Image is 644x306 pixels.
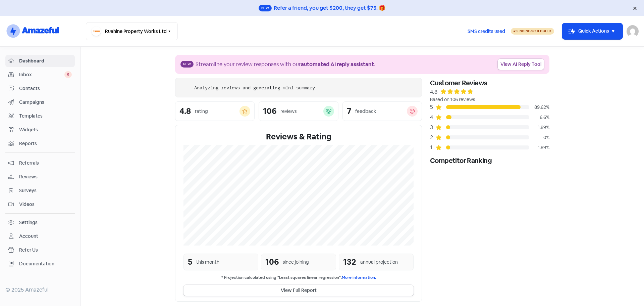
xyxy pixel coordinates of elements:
a: Reviews [5,171,75,183]
div: rating [195,108,208,115]
small: * Projection calculated using "Least squares linear regression". [183,274,414,281]
span: Dashboard [19,57,72,64]
div: Reviews & Rating [183,131,414,143]
div: 106 [263,107,276,115]
a: 106reviews [259,101,338,121]
button: Ruahine Property Works Ltd [86,22,178,40]
span: Surveys [19,187,72,194]
span: Documentation [19,260,72,267]
span: Templates [19,113,72,120]
span: New [259,5,272,11]
span: 0 [64,71,72,78]
span: Videos [19,201,72,208]
div: 5 [188,256,192,268]
a: Dashboard [5,55,75,67]
div: Refer a friend, you get $200, they get $75. 🎁 [274,4,385,12]
a: Campaigns [5,96,75,108]
a: Documentation [5,258,75,270]
button: Quick Actions [562,23,623,39]
img: User [627,25,639,37]
div: feedback [355,108,376,115]
div: 89.62% [529,104,549,111]
div: 4.8 [430,88,437,96]
a: Widgets [5,124,75,136]
span: Contacts [19,85,72,92]
div: 6.6% [529,114,549,121]
div: reviews [280,108,297,115]
span: Widgets [19,126,72,133]
a: 4.8rating [175,101,255,121]
div: Account [19,233,38,240]
div: 4.8 [179,107,191,115]
div: 5 [430,103,435,111]
a: Settings [5,216,75,229]
a: Videos [5,198,75,211]
a: More information. [342,275,376,280]
span: SMS credits used [468,28,505,35]
div: since joining [283,259,309,266]
a: Account [5,230,75,243]
div: Streamline your review responses with our . [196,60,375,69]
a: 7feedback [342,101,422,121]
div: 132 [343,256,356,268]
div: Analyzing reviews and generating mini summary [194,84,315,91]
div: 1 [430,143,435,151]
span: Reports [19,140,72,147]
div: 7 [347,107,351,115]
a: Sending Scheduled [511,27,554,35]
button: View Full Report [183,285,414,296]
div: 1.89% [529,124,549,131]
div: 0% [529,134,549,141]
div: © 2025 Amazeful [5,286,75,294]
a: Reports [5,137,75,150]
div: Competitor Ranking [430,156,549,166]
div: 106 [265,256,279,268]
div: 2 [430,133,435,141]
span: Campaigns [19,99,72,106]
div: Based on 106 reviews [430,96,549,103]
span: New [180,61,194,68]
div: Settings [19,219,38,226]
div: Customer Reviews [430,78,549,88]
a: View AI Reply Tool [498,59,544,70]
a: Surveys [5,184,75,197]
div: 3 [430,123,435,131]
span: Reviews [19,173,72,180]
a: SMS credits used [462,27,511,34]
div: this month [196,259,219,266]
a: Contacts [5,82,75,95]
span: Sending Scheduled [516,29,551,33]
a: Refer Us [5,244,75,256]
a: Templates [5,110,75,122]
a: Referrals [5,157,75,169]
span: Inbox [19,71,64,78]
b: automated AI reply assistant [301,61,374,68]
span: Refer Us [19,247,72,254]
a: Inbox 0 [5,69,75,81]
div: 4 [430,113,435,121]
div: annual projection [360,259,398,266]
span: Referrals [19,160,72,167]
div: 1.89% [529,144,549,151]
